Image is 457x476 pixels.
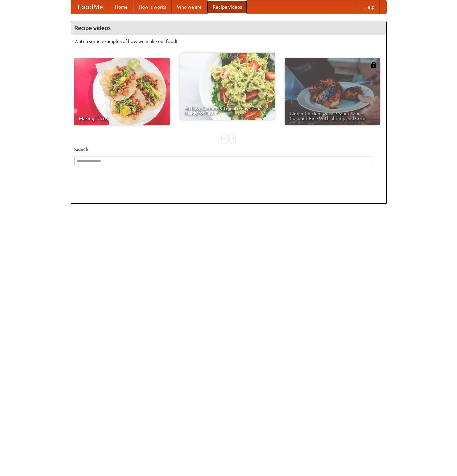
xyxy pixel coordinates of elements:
div: » [229,134,235,143]
a: An Easy, Summery Tomato Pasta That's Ready for Fall [180,53,275,120]
a: How it works [133,0,172,14]
a: Making Tacos [74,58,170,125]
div: « [222,134,228,143]
span: An Easy, Summery Tomato Pasta That's Ready for Fall [184,106,270,115]
img: 483408.png [370,62,377,68]
a: FoodMe [71,0,110,14]
a: Who we are [172,0,207,14]
h4: Recipe videos [71,21,386,35]
a: Recipe videos [207,0,247,14]
a: Home [110,0,133,14]
span: Making Tacos [79,116,165,121]
h5: Search [74,146,383,153]
p: Watch some examples of how we make our food! [74,38,383,45]
a: Help [359,0,380,14]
